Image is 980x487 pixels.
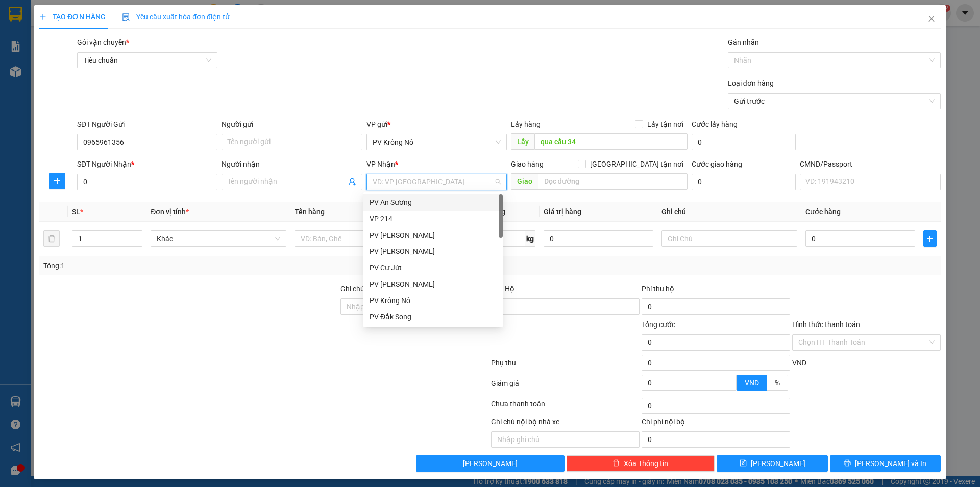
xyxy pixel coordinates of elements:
[77,38,129,47] span: Gói vận chuyển
[923,230,937,247] button: plus
[775,379,780,387] span: %
[416,455,565,472] button: [PERSON_NAME]
[792,320,860,329] label: Hình thức thanh toán
[370,295,497,306] div: PV Krông Nô
[800,158,940,170] div: CMND/Passport
[295,207,325,216] span: Tên hàng
[538,173,688,190] input: Dọc đường
[624,458,668,469] span: Xóa Thông tin
[717,455,827,472] button: save[PERSON_NAME]
[491,431,640,448] input: Nhập ghi chú
[348,178,356,186] span: user-add
[642,320,675,329] span: Tổng cước
[370,262,497,273] div: PV Cư Jút
[366,160,395,168] span: VP Nhận
[370,311,497,322] div: PV Đắk Song
[43,260,378,271] div: Tổng: 1
[490,378,641,396] div: Giảm giá
[363,211,503,227] div: VP 214
[35,61,118,69] strong: BIÊN NHẬN GỬI HÀNG HOÁ
[103,38,144,46] span: KN09250408
[363,309,503,325] div: PV Đắk Song
[740,459,747,468] span: save
[692,160,742,168] label: Cước giao hàng
[370,229,497,241] div: PV [PERSON_NAME]
[657,202,801,222] th: Ghi chú
[661,230,797,247] input: Ghi Chú
[340,285,397,293] label: Ghi chú đơn hàng
[10,71,21,86] span: Nơi gửi:
[83,53,211,68] span: Tiêu chuẩn
[728,79,774,87] label: Loại đơn hàng
[122,13,130,21] img: icon
[567,455,715,472] button: deleteXóa Thông tin
[222,158,362,170] div: Người nhận
[370,197,497,208] div: PV An Sương
[363,194,503,211] div: PV An Sương
[544,207,581,216] span: Giá trị hàng
[745,379,759,387] span: VND
[692,120,738,128] label: Cước lấy hàng
[151,207,189,216] span: Đơn vị tính
[370,279,497,290] div: PV [PERSON_NAME]
[77,119,217,130] div: SĐT Người Gửi
[491,285,514,293] span: Thu Hộ
[586,158,688,170] span: [GEOGRAPHIC_DATA] tận nơi
[924,235,936,243] span: plus
[490,398,641,416] div: Chưa thanh toán
[844,459,851,468] span: printer
[50,177,65,185] span: plus
[222,119,362,130] div: Người gửi
[855,458,926,469] span: [PERSON_NAME] và In
[72,207,80,216] span: SL
[43,230,60,247] button: delete
[39,13,46,20] span: plus
[490,357,641,375] div: Phụ thu
[792,359,806,367] span: VND
[728,38,759,47] label: Gán nhãn
[525,230,535,247] span: kg
[463,458,518,469] span: [PERSON_NAME]
[511,173,538,190] span: Giao
[49,173,65,189] button: plus
[35,72,64,77] span: PV Krông Nô
[78,71,94,86] span: Nơi nhận:
[830,455,941,472] button: printer[PERSON_NAME] và In
[511,120,541,128] span: Lấy hàng
[751,458,805,469] span: [PERSON_NAME]
[734,94,935,109] span: Gửi trước
[917,5,946,34] button: Close
[27,16,83,55] strong: CÔNG TY TNHH [GEOGRAPHIC_DATA] 214 QL13 - P.26 - Q.BÌNH THẠNH - TP HCM 1900888606
[927,15,936,23] span: close
[534,133,688,150] input: Dọc đường
[642,283,790,298] div: Phí thu hộ
[10,23,23,49] img: logo
[157,231,280,246] span: Khác
[511,133,534,150] span: Lấy
[370,213,497,224] div: VP 214
[643,119,688,130] span: Lấy tận nơi
[692,134,796,150] input: Cước lấy hàng
[612,459,620,468] span: delete
[363,227,503,243] div: PV Mang Yang
[363,292,503,309] div: PV Krông Nô
[340,298,489,315] input: Ghi chú đơn hàng
[366,119,507,130] div: VP gửi
[122,13,230,21] span: Yêu cầu xuất hóa đơn điện tử
[805,207,841,216] span: Cước hàng
[511,160,544,168] span: Giao hàng
[363,243,503,260] div: PV Đức Xuyên
[363,260,503,276] div: PV Cư Jút
[491,416,640,431] div: Ghi chú nội bộ nhà xe
[103,74,119,80] span: VP 214
[373,134,501,150] span: PV Krông Nô
[692,174,796,190] input: Cước giao hàng
[77,158,217,170] div: SĐT Người Nhận
[363,276,503,292] div: PV Nam Đong
[642,416,790,431] div: Chi phí nội bộ
[544,230,653,247] input: 0
[39,13,106,21] span: TẠO ĐƠN HÀNG
[97,46,144,54] span: 14:49:40 [DATE]
[370,246,497,257] div: PV [PERSON_NAME]
[295,230,430,247] input: VD: Bàn, Ghế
